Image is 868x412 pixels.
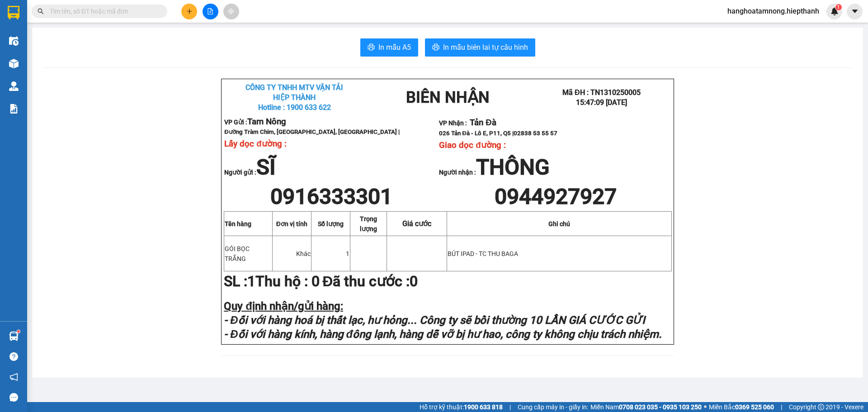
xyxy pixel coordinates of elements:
[619,403,702,411] strong: 0708 023 035 - 0935 103 250
[439,169,550,176] strong: Người nhận :
[224,169,276,176] strong: Người gửi :
[548,220,570,227] strong: Ghi chú
[410,273,418,290] span: 0
[378,42,411,53] span: In mẫu A5
[224,300,343,313] strong: Quy định nhận/gửi hàng:
[255,273,308,290] strong: Thu hộ :
[276,220,307,227] strong: Đơn vị tính
[270,184,392,209] span: 0916333301
[9,104,19,114] img: solution-icon
[245,83,343,92] strong: CÔNG TY TNHH MTV VẬN TẢI
[224,118,286,126] strong: VP Gửi :
[590,402,702,412] span: Miền Nam
[495,184,617,209] span: 0944927927
[224,314,645,327] strong: - Đối với hàng hoá bị thất lạc, hư hỏng... Công ty sẽ bồi thường 10 LẦN GIÁ CƯỚC GỬI
[296,250,311,257] span: Khác
[781,402,782,412] span: |
[360,38,418,57] button: printerIn mẫu A5
[830,7,839,15] img: icon-new-feature
[9,81,19,91] img: warehouse-icon
[224,139,286,149] span: Lấy dọc đường :
[181,4,197,19] button: plus
[38,8,44,14] span: search
[224,328,662,341] strong: - Đối với hàng kính, hàng đông lạnh, hàng dễ vỡ bị hư hao, công ty không chịu trách nhiệm.
[318,220,344,227] span: Số lượng
[448,250,518,257] span: BÚT IPAD - TC THU BAGA
[406,88,490,106] strong: BIÊN NHẬN
[273,93,316,102] strong: HIỆP THÀNH
[224,128,400,135] span: Đường Tràm Chim, [GEOGRAPHIC_DATA], [GEOGRAPHIC_DATA] |
[311,273,320,290] span: 0
[562,88,641,97] span: Mã ĐH : TN1310250005
[837,4,840,10] span: 1
[439,130,557,137] span: 026 Tản Đà - Lô E, P11, Q5 |
[247,273,255,290] span: 1
[709,402,774,412] span: Miền Bắc
[8,6,19,19] img: logo-vxr
[346,250,349,257] span: 1
[9,36,19,46] img: warehouse-icon
[9,373,18,381] span: notification
[464,403,503,411] strong: 1900 633 818
[425,38,535,57] button: printerIn mẫu biên lai tự cấu hình
[256,154,276,180] span: SĨ
[223,4,239,19] button: aim
[518,402,588,412] span: Cung cấp máy in - giấy in:
[439,140,505,150] span: Giao dọc đường :
[443,42,528,53] span: In mẫu biên lai tự cấu hình
[17,330,20,333] sup: 1
[432,43,439,52] span: printer
[368,43,375,52] span: printer
[835,4,842,10] sup: 1
[9,331,19,341] img: warehouse-icon
[228,8,234,14] span: aim
[9,352,18,361] span: question-circle
[224,273,255,290] strong: SL :
[360,215,377,232] span: Trọng lượng
[311,273,421,290] span: Đã thu cước :
[851,7,859,15] span: caret-down
[720,5,826,17] span: hanghoatamnong.hiepthanh
[704,405,707,409] span: ⚪️
[847,4,863,19] button: caret-down
[258,103,331,112] span: Hotline : 1900 633 622
[576,98,627,107] span: 15:47:09 [DATE]
[9,59,19,68] img: warehouse-icon
[247,117,286,127] span: Tam Nông
[476,154,550,180] span: THÔNG
[470,118,496,128] span: Tản Đà
[186,8,193,14] span: plus
[203,4,218,19] button: file-add
[509,402,511,412] span: |
[402,219,431,228] span: Giá cước
[225,220,251,227] strong: Tên hàng
[207,8,213,14] span: file-add
[50,6,156,16] input: Tìm tên, số ĐT hoặc mã đơn
[225,245,250,262] span: GÓI BỌC TRẮNG
[735,403,774,411] strong: 0369 525 060
[818,404,824,410] span: copyright
[439,119,496,127] strong: VP Nhận :
[9,393,18,402] span: message
[514,130,557,137] span: 02838 53 55 57
[420,402,503,412] span: Hỗ trợ kỹ thuật:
